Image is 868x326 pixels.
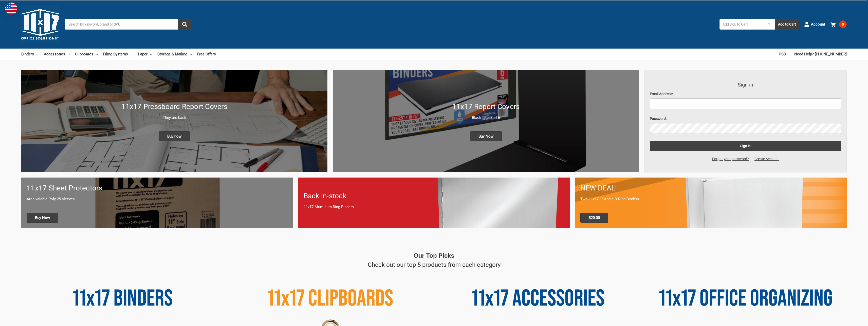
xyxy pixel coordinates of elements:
a: Clipboards [75,49,98,60]
a: 11x17 Report Covers 11x17 Report Covers Black - pack of 6 Buy Now [333,70,639,172]
p: Check out our top 5 products from each category [368,260,501,269]
p: Black - pack of 6 [338,115,634,121]
a: Accessories [44,49,70,60]
a: Need Help? [PHONE_NUMBER] [794,49,847,60]
h1: Back in-stock [304,191,565,201]
p: Our Top Picks [414,251,454,260]
input: Sign in [650,141,841,151]
a: Paper [138,49,152,60]
a: USD [779,49,789,60]
img: duty and tax information for United States [5,3,17,15]
a: Account [804,18,825,31]
span: 0 [839,20,847,28]
p: Two 11x17 1" Angle-D Ring Binders [580,196,841,202]
input: Search by keyword, brand or SKU [65,19,191,30]
img: 11x17 Report Covers [333,70,639,172]
a: Back in-stock 11x17 Aluminum Ring Binders [298,178,570,228]
a: 11x17 sheet protectors 11x17 Sheet Protectors Archivalable Poly 25 sleeves Buy Now [21,178,293,228]
a: Free Offers [197,49,216,60]
a: Filing Systems [103,49,133,60]
label: Email Address: [650,91,841,97]
span: Buy now [159,131,190,141]
h1: 11x17 Sheet Protectors [27,183,288,193]
p: 11x17 Aluminum Ring Binders [304,204,565,210]
a: Forgot your password? [709,156,752,162]
span: Account [811,21,825,27]
p: Archivalable Poly 25 sleeves [27,196,288,202]
a: Storage & Mailing [157,49,192,60]
h3: Sign in [650,81,841,89]
span: Buy Now [27,213,58,223]
p: They are back [27,115,322,121]
a: New 11x17 Pressboard Binders 11x17 Pressboard Report Covers They are back Buy now [21,70,327,172]
a: Create Account [752,156,782,162]
a: 11x17 Binder 2-pack only $20.00 NEW DEAL! Two 11x17 1" Angle-D Ring Binders $20.00 [575,178,847,228]
h1: 11x17 Pressboard Report Covers [27,101,322,112]
a: 0 [830,18,847,31]
iframe: Google Customer Reviews [826,312,868,326]
span: $20.00 [580,213,608,223]
img: New 11x17 Pressboard Binders [21,70,327,172]
button: Add to Cart [775,19,799,30]
a: Binders [21,49,39,60]
h1: NEW DEAL! [580,183,841,193]
span: Buy Now [470,131,502,141]
h1: 11x17 Report Covers [338,101,634,112]
img: 11x17.com [21,5,59,43]
label: Password: [650,116,841,121]
input: Add SKU to Cart [719,19,763,30]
